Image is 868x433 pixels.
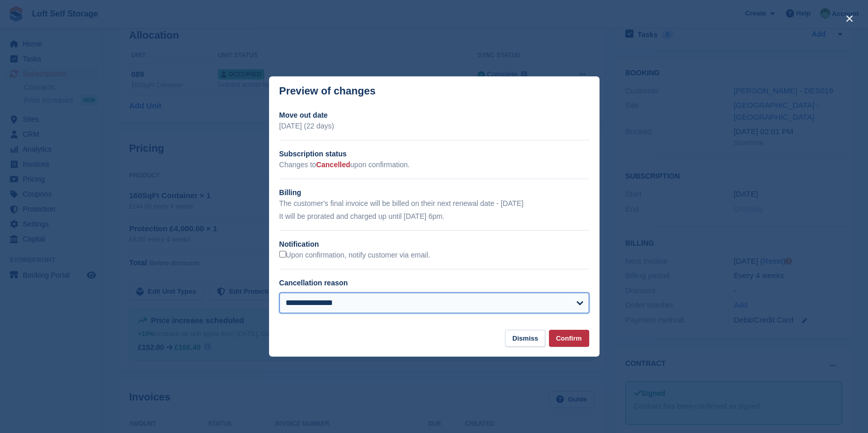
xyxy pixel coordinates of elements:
p: Preview of changes [279,85,376,97]
h2: Notification [279,239,589,250]
h2: Move out date [279,110,589,121]
span: Cancelled [316,161,350,169]
h2: Billing [279,187,589,198]
label: Upon confirmation, notify customer via email. [279,251,430,260]
input: Upon confirmation, notify customer via email. [279,251,286,258]
label: Cancellation reason [279,279,348,287]
p: Changes to upon confirmation. [279,159,589,170]
h2: Subscription status [279,149,589,159]
p: The customer's final invoice will be billed on their next renewal date - [DATE] [279,198,589,209]
button: close [841,10,858,27]
button: Dismiss [505,330,545,347]
p: [DATE] (22 days) [279,121,589,132]
p: It will be prorated and charged up until [DATE] 6pm. [279,211,589,222]
button: Confirm [549,330,589,347]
